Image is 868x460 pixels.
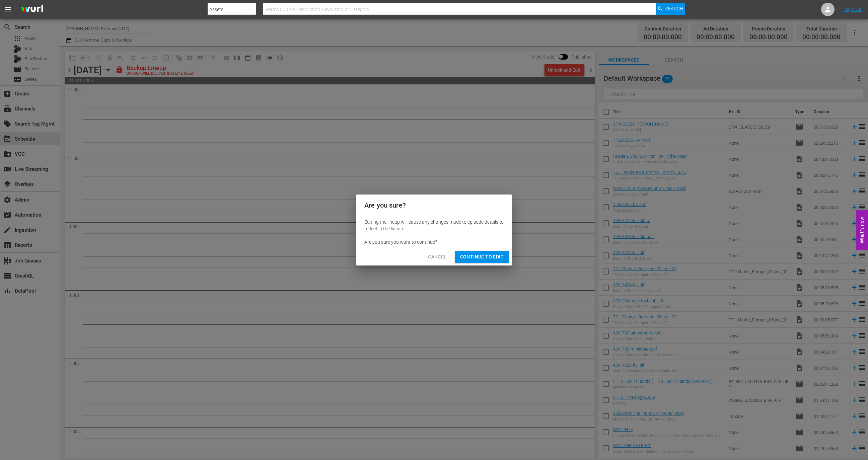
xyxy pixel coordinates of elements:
[844,7,862,12] a: Sign Out
[364,200,504,211] h2: Are you sure?
[428,253,446,261] span: Cancel
[423,251,452,263] button: Cancel
[364,219,504,232] div: Editing the lineup will cause any changes made to episode details to reflect in the lineup.
[16,2,48,17] img: ans4CAIJ8jUAAAAAAAAAAAAAAAAAAAAAAAAgQb4GAAAAAAAAAAAAAAAAAAAAAAAAJMjXAAAAAAAAAAAAAAAAAAAAAAAAgAT5G...
[665,3,683,15] span: Search
[455,251,509,263] button: Continue to Edit
[4,5,12,13] span: menu
[460,253,504,261] span: Continue to Edit
[364,239,504,245] div: Are you sure you want to continue?
[856,210,868,250] button: Open Feedback Widget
